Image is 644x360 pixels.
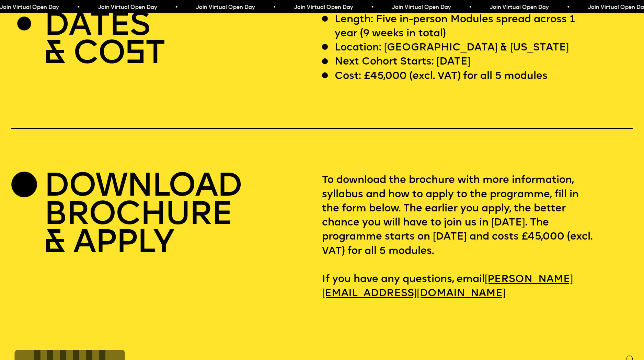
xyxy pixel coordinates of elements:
p: To download the brochure with more information, syllabus and how to apply to the programme, fill ... [322,173,633,301]
span: • [175,5,178,10]
span: • [567,5,570,10]
span: S [125,38,145,71]
span: • [273,5,276,10]
span: • [469,5,472,10]
p: Length: Five in-person Modules spread across 1 year (9 weeks in total) [335,13,594,41]
h2: DATES & CO T [44,13,164,69]
p: Location: [GEOGRAPHIC_DATA] & [US_STATE] [335,41,569,55]
p: Next Cohort Starts: [DATE] [335,55,471,69]
span: • [371,5,374,10]
p: Cost: £45,000 (excl. VAT) for all 5 modules [335,69,548,83]
h2: DOWNLOAD BROCHURE & APPLY [44,173,241,258]
span: • [77,5,80,10]
a: [PERSON_NAME][EMAIL_ADDRESS][DOMAIN_NAME] [322,270,573,303]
